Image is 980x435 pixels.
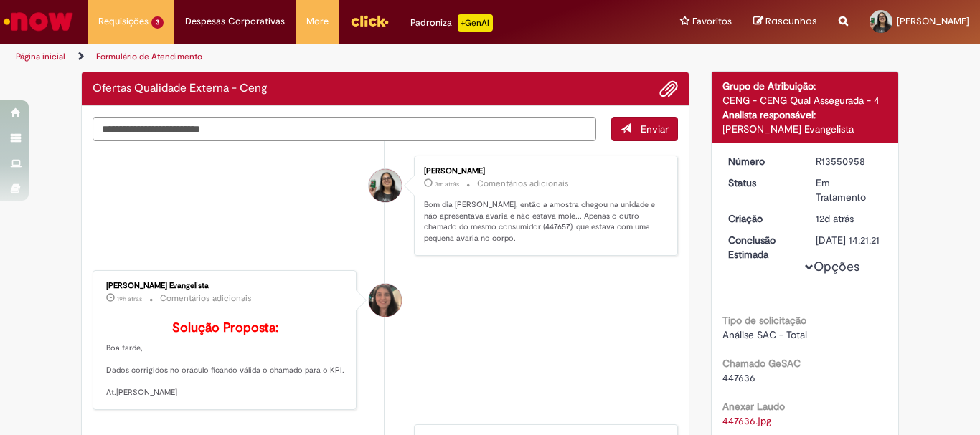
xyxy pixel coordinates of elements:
time: 30/09/2025 15:43:08 [117,295,142,303]
div: R13550958 [816,154,882,168]
time: 01/10/2025 10:36:40 [435,180,459,188]
span: More [306,14,329,29]
dt: Conclusão Estimada [717,233,806,262]
div: Grupo de Atribuição: [722,79,888,93]
div: 19/09/2025 14:27:45 [816,211,882,226]
b: Tipo de solicitação [722,314,806,327]
button: Enviar [611,117,678,141]
span: 12d atrás [816,212,854,225]
img: click_logo_yellow_360x200.png [350,10,389,32]
span: Análise SAC - Total [722,328,807,341]
div: Em Tratamento [816,176,882,204]
small: Comentários adicionais [477,178,569,190]
div: Fernanda Hamada Pereira [369,169,402,202]
div: [DATE] 14:21:21 [816,233,882,247]
a: Página inicial [16,51,65,62]
b: Solução Proposta: [172,320,278,336]
button: Adicionar anexos [659,80,678,98]
b: Chamado GeSAC [722,357,801,370]
time: 19/09/2025 14:27:45 [816,212,854,225]
ul: Trilhas de página [11,44,643,70]
div: [PERSON_NAME] [424,167,663,176]
dt: Número [717,154,806,168]
div: [PERSON_NAME] Evangelista [722,122,888,136]
div: [PERSON_NAME] Evangelista [106,282,345,290]
small: Comentários adicionais [160,292,252,305]
a: Download de 447636.jpg [722,414,771,427]
textarea: Digite sua mensagem aqui... [93,117,596,141]
dt: Criação [717,211,806,226]
div: Padroniza [410,14,493,32]
div: Analista responsável: [722,107,888,122]
img: ServiceNow [1,7,75,36]
span: Requisições [98,14,149,29]
span: Rascunhos [765,14,817,28]
p: +GenAi [458,14,493,32]
span: Despesas Corporativas [185,14,285,29]
span: 447636 [722,371,755,384]
span: 19h atrás [117,295,142,303]
div: Pollyane De Souza Ramos Evangelista [369,284,402,317]
span: 3 [151,16,164,29]
span: Favoritos [692,14,732,29]
p: Bom dia [PERSON_NAME], então a amostra chegou na unidade e não apresentava avaria e não estava mo... [424,199,663,244]
span: Enviar [641,123,669,135]
a: Rascunhos [753,15,817,29]
dt: Status [717,176,806,190]
span: [PERSON_NAME] [897,15,969,27]
p: Boa tarde, Dados corrigidos no oráculo ficando válida o chamado para o KPI. At.[PERSON_NAME] [106,321,345,398]
b: Anexar Laudo [722,400,785,413]
h2: Ofertas Qualidade Externa - Ceng Histórico de tíquete [93,82,268,95]
span: 3m atrás [435,180,459,188]
div: CENG - CENG Qual Assegurada - 4 [722,93,888,107]
a: Formulário de Atendimento [96,51,202,62]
